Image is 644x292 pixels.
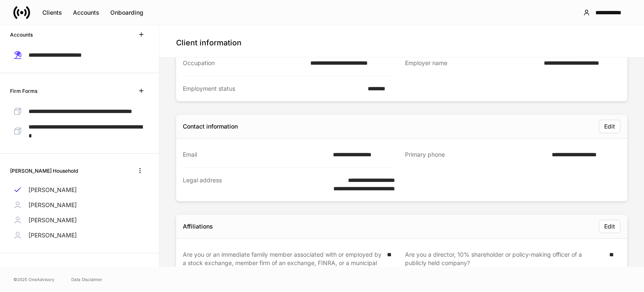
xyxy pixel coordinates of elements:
[183,122,238,131] div: Contact information
[405,59,539,68] div: Employer name
[29,186,77,194] p: [PERSON_NAME]
[10,87,37,95] h6: Firm Forms
[10,228,149,243] a: [PERSON_NAME]
[10,167,78,175] h6: [PERSON_NAME] Household
[105,6,149,19] button: Onboarding
[183,59,305,67] div: Occupation
[183,250,382,276] div: Are you or an immediate family member associated with or employed by a stock exchange, member fir...
[71,276,102,283] a: Data Disclaimer
[29,201,77,209] p: [PERSON_NAME]
[183,222,213,231] div: Affiliations
[13,276,55,283] span: © 2025 OneAdvisory
[110,10,143,16] div: Onboarding
[37,6,68,19] button: Clients
[599,120,621,133] button: Edit
[29,231,77,239] p: [PERSON_NAME]
[604,124,615,129] div: Edit
[183,150,328,159] div: Email
[42,10,62,16] div: Clients
[405,150,547,159] div: Primary phone
[604,224,615,229] div: Edit
[599,220,621,233] button: Edit
[10,197,149,213] a: [PERSON_NAME]
[183,84,363,93] div: Employment status
[10,31,33,39] h6: Accounts
[10,213,149,228] a: [PERSON_NAME]
[73,10,99,16] div: Accounts
[68,6,105,19] button: Accounts
[176,38,241,48] h4: Client information
[405,250,604,276] div: Are you a director, 10% shareholder or policy-making officer of a publicly held company?
[10,182,149,197] a: [PERSON_NAME]
[29,216,77,224] p: [PERSON_NAME]
[183,176,301,193] div: Legal address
